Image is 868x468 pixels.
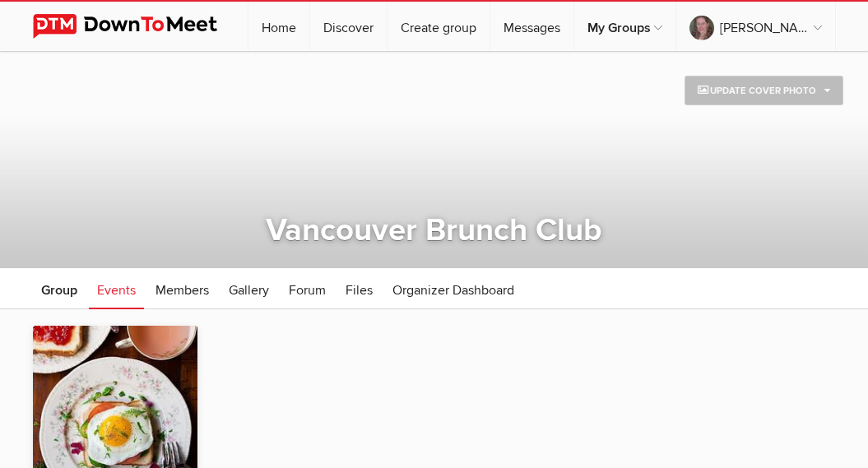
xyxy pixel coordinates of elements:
[248,2,309,51] a: Home
[310,2,387,51] a: Discover
[155,282,209,299] span: Members
[574,2,675,51] a: My Groups
[490,2,573,51] a: Messages
[685,76,843,105] a: Update Cover Photo
[229,282,269,299] span: Gallery
[147,268,217,309] a: Members
[33,14,243,39] img: DownToMeet
[97,282,136,299] span: Events
[676,2,835,51] a: [PERSON_NAME]
[281,268,334,309] a: Forum
[33,268,86,309] a: Group
[89,268,144,309] a: Events
[337,268,381,309] a: Files
[388,2,490,51] a: Create group
[384,268,522,309] a: Organizer Dashboard
[41,282,77,299] span: Group
[392,282,514,299] span: Organizer Dashboard
[346,282,373,299] span: Files
[220,268,277,309] a: Gallery
[289,282,326,299] span: Forum
[266,211,602,249] a: Vancouver Brunch Club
